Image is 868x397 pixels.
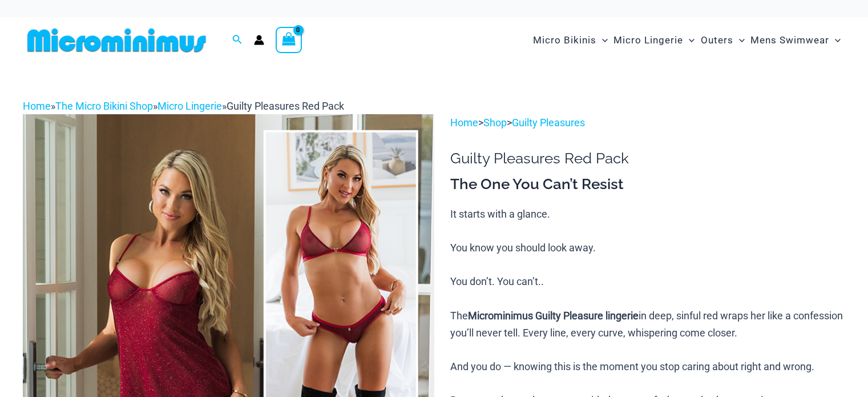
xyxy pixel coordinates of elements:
[450,117,478,129] a: Home
[528,21,845,59] nav: Site Navigation
[55,100,153,112] a: The Micro Bikini Shop
[530,23,611,58] a: Micro BikinisMenu ToggleMenu Toggle
[613,26,683,55] span: Micro Lingerie
[701,26,733,55] span: Outers
[698,23,748,58] a: OutersMenu ToggleMenu Toggle
[533,26,596,55] span: Micro Bikinis
[483,117,507,129] a: Shop
[227,100,344,112] span: Guilty Pleasures Red Pack
[512,117,585,129] a: Guilty Pleasures
[158,100,222,112] a: Micro Lingerie
[683,26,695,55] span: Menu Toggle
[450,175,845,194] h3: The One You Can’t Resist
[23,27,211,53] img: MM SHOP LOGO FLAT
[254,35,264,45] a: Account icon link
[232,33,243,47] a: Search icon link
[468,310,639,322] b: Microminimus Guilty Pleasure lingerie
[23,100,51,112] a: Home
[450,150,845,167] h1: Guilty Pleasures Red Pack
[750,26,829,55] span: Mens Swimwear
[733,26,745,55] span: Menu Toggle
[276,27,302,53] a: View Shopping Cart, empty
[596,26,608,55] span: Menu Toggle
[450,114,845,131] p: > >
[829,26,841,55] span: Menu Toggle
[23,100,344,112] span: » » »
[748,23,843,58] a: Mens SwimwearMenu ToggleMenu Toggle
[611,23,697,58] a: Micro LingerieMenu ToggleMenu Toggle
